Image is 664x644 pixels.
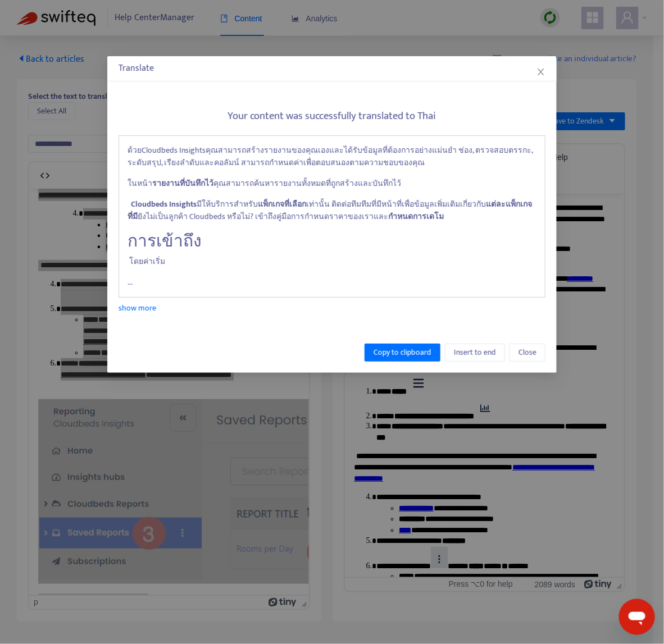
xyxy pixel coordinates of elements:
[535,66,547,78] button: Close
[388,210,444,223] strong: กำหนดการเดโม
[128,198,536,223] p: มีให้บริการสำหรับ เท่านั้น ติดต่อทีม เพื่อข้อมูลเพิ่มเติมเกี่ยวกับ ยังไม่เป็นลูกค้า Cloudbeds หรื...
[536,67,545,76] span: close
[119,135,545,298] div: ...
[128,198,532,223] strong: แต่ละแพ็กเกจที่มี
[445,344,505,362] button: Insert to end
[152,177,213,190] strong: รายงานที่บันทึกไว้
[128,255,536,268] p: โดยค่าเริ่ม
[519,346,536,359] span: Close
[128,231,536,252] h2: การเข้าถึง
[119,62,545,75] div: Translate
[131,198,197,211] strong: Cloudbeds Insights
[119,302,156,314] a: show more
[128,177,536,190] p: ในหน้า คุณสามารถค้นหารายงานทั้งหมดที่ถูกสร้างและบันทึกไว้
[510,344,545,362] button: Close
[142,144,206,157] a: Cloudbeds Insights
[365,344,440,362] button: Copy to clipboard
[454,346,496,359] span: Insert to end
[374,346,431,359] span: Copy to clipboard
[119,110,545,123] h5: Your content was successfully translated to Thai
[619,599,655,635] iframe: Button to launch messaging window
[276,210,348,223] a: คู่มือการกำหนดราคา
[361,198,402,211] a: ทีมที่มีหน้าที่
[258,198,306,211] strong: แพ็กเกจที่เลือก
[128,144,536,169] p: ด้วย คุณสามารถสร้างรายงานของคุณเองและได้รับข้อมูลที่ต้องการอย่างแม่นยำ ช่อง, ตรวจสอบตรรกะ, ระดับส...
